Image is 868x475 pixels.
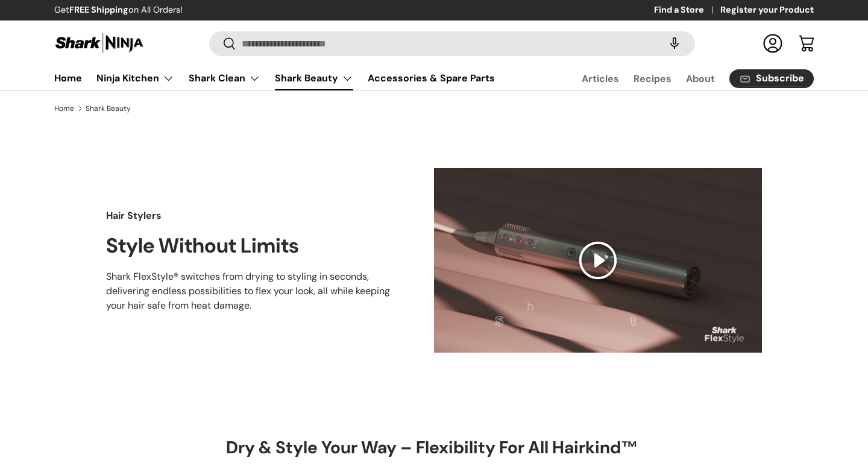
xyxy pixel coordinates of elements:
strong: FREE Shipping [69,4,128,15]
a: Ninja Kitchen [96,66,174,90]
p: Get on All Orders! [54,4,183,17]
h2: ​Style Without Limits​ [106,233,395,259]
p: Shark FlexStyle® switches from drying to styling in seconds, delivering endless possibilities to ... [106,269,395,313]
p: Hair Stylers​ [106,209,395,223]
summary: Shark Beauty [268,66,360,90]
span: Subscribe [756,74,804,83]
a: Subscribe [729,69,814,88]
img: Shark Ninja Philippines [54,31,145,55]
summary: Ninja Kitchen [89,66,181,90]
nav: Breadcrumbs [54,103,814,114]
a: Shark Beauty [275,66,353,90]
speech-search-button: Search by voice [655,30,694,57]
a: Home [54,105,74,112]
nav: Secondary [553,66,814,90]
a: Accessories & Spare Parts [368,66,495,90]
a: Articles [582,67,619,90]
h2: Dry & Style Your Way – Flexibility For All Hairkind™ ​ [226,437,641,459]
summary: Shark Clean [181,66,268,90]
a: Shark Clean [189,66,260,90]
a: Shark Beauty [86,105,131,112]
a: About [686,67,715,90]
a: Home [54,66,82,90]
a: Recipes [634,67,671,90]
nav: Primary [54,66,495,90]
a: Register your Product [720,4,814,17]
a: Find a Store [654,4,720,17]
